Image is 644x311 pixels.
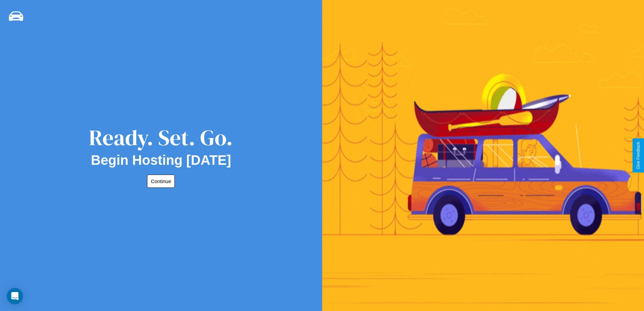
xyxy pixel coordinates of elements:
div: Open Intercom Messenger [7,288,23,304]
button: Continue [147,175,175,188]
div: Ready. Set. Go. [89,123,233,153]
div: Give Feedback [636,142,641,169]
h2: Begin Hosting [DATE] [91,153,231,168]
